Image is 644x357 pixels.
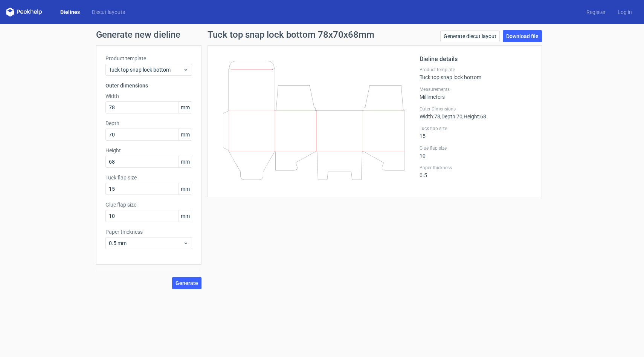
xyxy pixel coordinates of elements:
[179,183,192,195] span: mm
[109,66,183,74] span: Tuck top snap lock bottom
[105,174,192,181] label: Tuck flap size
[105,120,192,127] label: Depth
[462,113,486,120] span: , Height : 68
[612,8,638,16] a: Log in
[420,67,533,73] label: Product template
[420,126,533,132] label: Tuck flap size
[179,210,192,222] span: mm
[420,113,440,120] span: Width : 78
[420,55,533,64] h2: Dieline details
[105,92,192,100] label: Width
[420,106,533,112] label: Outer Dimensions
[175,280,198,286] span: Generate
[420,165,533,178] div: 0.5
[420,145,533,159] div: 10
[503,30,542,42] a: Download file
[105,55,192,62] label: Product template
[105,147,192,154] label: Height
[105,201,192,208] label: Glue flap size
[440,30,500,42] a: Generate diecut layout
[179,156,192,167] span: mm
[105,82,192,89] h3: Outer dimensions
[420,126,533,139] div: 15
[208,30,374,39] h1: Tuck top snap lock bottom 78x70x68mm
[172,277,201,289] button: Generate
[420,145,533,151] label: Glue flap size
[86,8,131,16] a: Diecut layouts
[420,67,533,80] div: Tuck top snap lock bottom
[105,228,192,236] label: Paper thickness
[54,8,86,16] a: Dielines
[109,239,183,247] span: 0.5 mm
[179,129,192,140] span: mm
[420,86,533,100] div: Millimeters
[179,102,192,113] span: mm
[96,30,548,39] h1: Generate new dieline
[580,8,612,16] a: Register
[440,113,462,120] span: , Depth : 70
[420,165,533,171] label: Paper thickness
[420,86,533,92] label: Measurements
